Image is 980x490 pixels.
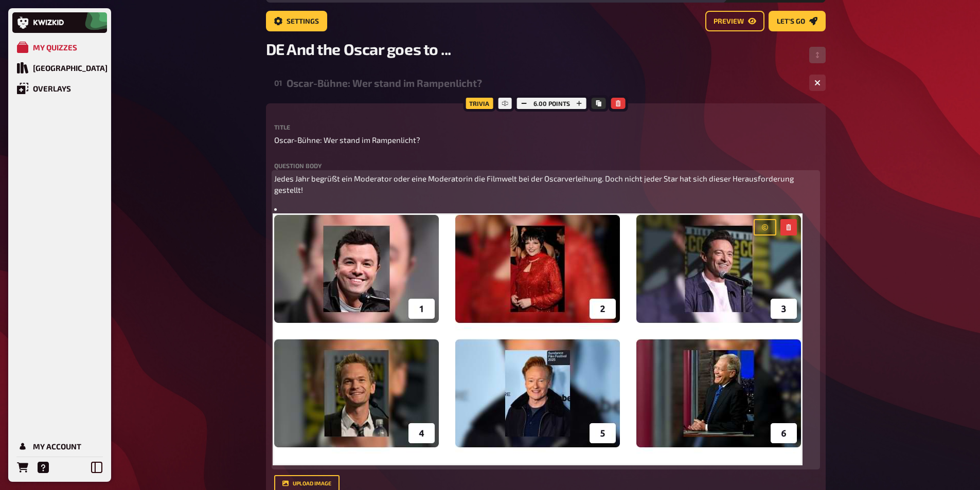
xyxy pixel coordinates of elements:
[769,11,826,31] a: Let's go
[33,43,77,52] div: My Quizzes
[287,77,801,89] div: Oscar-Bühne: Wer stand im Rampenlicht?
[274,124,817,130] label: Title
[809,47,826,63] button: Change Order
[714,18,744,25] span: Preview
[33,84,71,93] div: Overlays
[12,58,107,78] a: Quiz Library
[592,98,606,109] button: Copy
[705,11,764,31] a: Preview
[266,11,327,31] a: Settings
[12,457,33,478] a: Orders
[274,134,420,146] span: Oscar-Bühne: Wer stand im Rampenlicht?
[12,436,107,457] a: My Account
[12,78,107,99] a: Overlays
[274,162,817,169] label: Question body
[463,95,495,112] div: Trivia
[274,215,801,464] img: Oscar-Hosts-min
[287,18,319,25] span: Settings
[274,174,795,195] span: Jedes Jahr begrüßt ein Moderator oder eine Moderatorin die Filmwelt bei der Oscarverleihung. Doch...
[33,442,81,451] div: My Account
[266,40,451,58] span: DE And the Oscar goes to ...
[274,78,282,87] div: 01
[777,18,805,25] span: Let's go
[33,457,54,478] a: Help
[514,95,589,112] div: 6.00 points
[12,37,107,58] a: My Quizzes
[33,63,108,72] div: [GEOGRAPHIC_DATA]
